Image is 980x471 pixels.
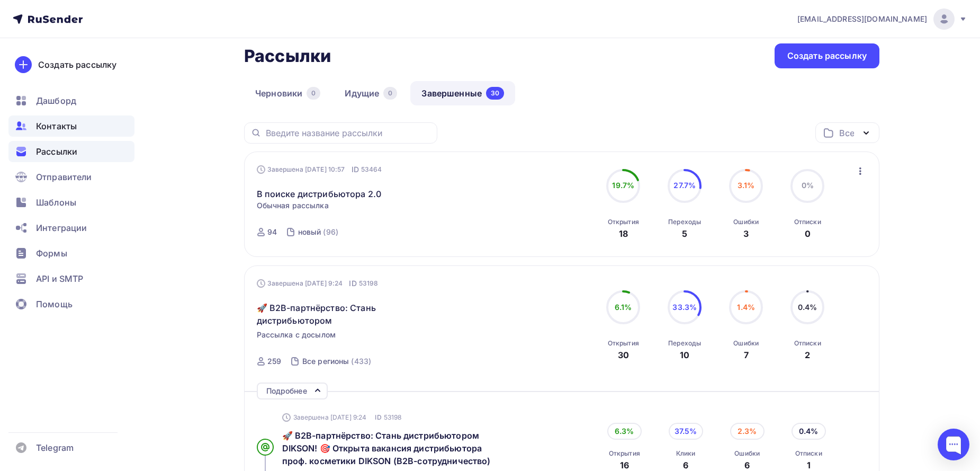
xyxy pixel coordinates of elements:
span: 0.4% [798,303,817,312]
div: Ошибки [733,218,759,226]
h2: Рассылки [244,46,331,67]
div: 0.4% [792,423,826,440]
a: [EMAIL_ADDRESS][DOMAIN_NAME] [797,8,967,30]
input: Введите название рассылки [266,127,431,139]
div: 259 [267,356,281,367]
span: ID [375,412,381,423]
a: новый (96) [297,224,339,241]
a: Рассылки [8,141,134,162]
div: 30 [618,349,629,361]
div: Переходы [668,218,701,226]
div: 7 [744,349,749,361]
span: 53464 [361,164,382,175]
span: Контакты [36,120,77,132]
div: Клики [676,449,696,458]
button: Все [815,122,879,143]
div: (433) [351,356,371,367]
span: Помощь [36,298,73,310]
span: 19.7% [612,181,634,190]
div: Подробнее [266,385,307,397]
div: Отписки [794,218,821,226]
a: Дашборд [8,90,134,111]
div: 0 [307,87,320,100]
span: Обычная рассылка [257,200,329,211]
a: Контакты [8,115,134,137]
span: Рассылки [36,145,77,158]
span: ID [352,164,359,175]
span: Шаблоны [36,196,76,209]
span: Дашборд [36,94,76,107]
div: Все [839,127,854,139]
div: Завершена [DATE] 10:57 [257,164,382,175]
div: Открытия [609,449,640,458]
span: Telegram [36,441,74,454]
div: 10 [680,349,689,361]
div: Переходы [668,339,701,348]
a: Отправители [8,166,134,188]
div: 94 [267,227,277,237]
span: ID [349,278,356,289]
div: Создать рассылку [38,58,116,71]
div: 3 [743,227,749,240]
div: Открытия [608,218,639,226]
div: Создать рассылку [787,50,867,62]
span: 33.3% [672,303,697,312]
div: 2.3% [730,423,765,440]
div: Все регионы [302,356,349,367]
div: новый [298,227,321,237]
a: В поиске дистрибьютора 2.0 [257,188,382,200]
div: 37.5% [669,423,703,440]
span: Рассылка с досылом [257,330,336,340]
div: 2 [805,349,810,361]
div: Отписки [794,339,821,348]
div: 30 [486,87,504,100]
div: 0 [805,227,811,240]
div: 6.3% [607,423,642,440]
span: 3.1% [738,181,755,190]
div: Ошибки [734,449,760,458]
span: [EMAIL_ADDRESS][DOMAIN_NAME] [797,14,927,24]
span: Формы [36,247,67,260]
a: Шаблоны [8,192,134,213]
span: 27.7% [673,181,696,190]
a: Идущие0 [334,81,408,105]
a: Все регионы (433) [301,353,372,370]
div: 18 [619,227,628,240]
span: 53198 [359,278,379,289]
div: (96) [323,227,338,237]
div: 5 [682,227,687,240]
div: 0 [383,87,397,100]
div: Ошибки [733,339,759,348]
span: 🚀 B2B-партнёрство: Стань дистрибьютором [257,301,438,327]
a: Завершенные30 [410,81,515,105]
span: API и SMTP [36,272,83,285]
span: 🚀 B2B-партнёрство: Стань дистрибьютором DIKSON! 🎯 Открыта вакансия дистрибьютора проф. косметики ... [282,430,491,466]
div: Отписки [795,449,822,458]
a: Формы [8,243,134,264]
span: 1.4% [737,303,755,312]
a: Черновики0 [244,81,331,105]
span: Завершена [DATE] 9:24 [293,413,367,422]
span: Отправители [36,171,92,183]
span: 0% [802,181,814,190]
div: Открытия [608,339,639,348]
span: 6.1% [615,303,632,312]
a: 🚀 B2B-партнёрство: Стань дистрибьютором DIKSON! 🎯 Открыта вакансия дистрибьютора проф. косметики ... [282,429,524,467]
span: 53198 [384,413,402,422]
div: Завершена [DATE] 9:24 [257,278,379,289]
span: Интеграции [36,221,87,234]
